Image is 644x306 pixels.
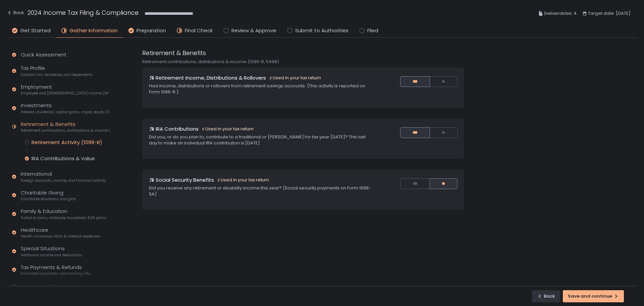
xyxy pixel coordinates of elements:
div: Quick Assessment [21,51,66,59]
span: Employee and [DEMOGRAPHIC_DATA] income (W-2s) [21,91,110,96]
div: Retirement Activity (1099-R) [32,139,102,146]
div: Employment [21,83,110,96]
div: Used in your tax return [269,75,321,81]
span: Gather Information [69,27,118,35]
div: Tax Payments & Refunds [21,264,90,276]
h1: Social Security Benefits [156,176,214,184]
span: Get Started [20,27,51,35]
span: Target date: [DATE] [588,9,631,17]
span: Submit to Authorities [295,27,348,35]
span: Preparation [137,27,166,35]
span: Additional income and deductions [21,253,82,258]
div: Did you, or do you plan to, contribute to a traditional or [PERSON_NAME] for tax year [DATE]? The... [149,134,373,146]
div: Special Situations [21,245,82,258]
div: Back [7,9,24,17]
span: Final Check [185,27,213,35]
div: Investments [21,102,110,115]
div: Used in your tax return [217,177,269,183]
span: Deliverables: 4 [544,9,577,17]
div: Family & Education [21,208,106,220]
h1: 2024 Income Tax Filing & Compliance [28,8,139,17]
h1: Retirement Income, Distributions & Rollovers [156,74,266,82]
div: Used in your tax return [201,126,254,132]
span: Foreign accounts, income, and financial activity [21,178,106,183]
button: Back [7,8,24,19]
div: Had income, distributions or rollovers from retirement savings accounts. (This activity is report... [149,83,373,95]
div: International [21,170,106,183]
span: Charitable donations and gifts [21,196,76,202]
div: Back [537,293,555,299]
span: Retirement contributions, distributions & income (1099-R, 5498) [21,128,110,133]
h1: Retirement & Benefits [142,48,206,57]
span: Interest, dividends, capital gains, crypto, equity (1099s, K-1s) [21,110,110,115]
div: Retirement & Benefits [21,121,110,133]
div: Healthcare [21,226,100,239]
span: Review & Approve [231,27,276,35]
div: Submit for Preparation [21,282,76,290]
div: Retirement contributions, distributions & income (1099-R, 5498) [142,59,464,65]
button: Back [532,290,560,302]
span: Estimated payments and banking info [21,271,90,276]
span: Health insurance, HSAs & medical expenses [21,234,100,239]
div: Tax Profile [21,64,93,77]
span: Filed [367,27,378,35]
div: Did you receive any retirement or disability income this year? (Social security payments on Form ... [149,185,373,197]
h1: IRA Contributions [156,125,199,133]
span: Contact info, residence, and dependents [21,72,93,77]
div: Save and continue [568,293,619,299]
button: Save and continue [563,290,624,302]
div: Charitable Giving [21,189,76,202]
div: IRA Contributions & Value [32,155,95,162]
span: Tuition & loans, childcare, household, 529 plans [21,215,106,220]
